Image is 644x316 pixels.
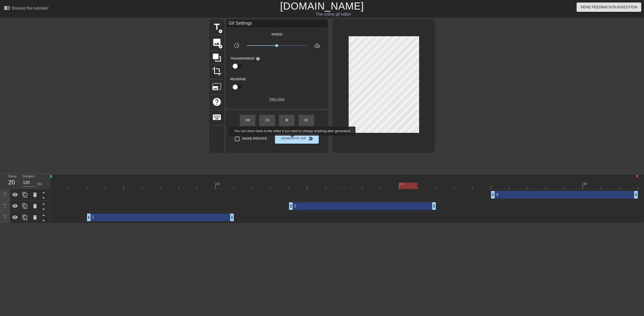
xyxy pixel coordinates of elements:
[227,97,327,103] div: 280 x 384
[230,56,260,61] label: Transparent
[4,5,49,13] a: Browse the tutorials!
[227,20,327,27] div: Gif Settings
[308,136,314,142] span: double_arrow
[400,181,404,186] div: 20
[633,192,638,197] span: drag_handle
[264,117,270,123] span: skip_previous
[37,181,42,187] div: ms
[212,22,222,32] span: title
[12,6,49,10] div: Browse the tutorials!
[243,136,267,141] span: Make Private
[23,175,34,178] label: Duration
[233,43,239,49] span: slow_motion_video
[577,3,641,12] button: Send Feedback/Suggestion
[256,57,260,61] span: help
[271,32,282,37] label: Speed
[277,136,316,142] span: Generate Gif
[245,117,251,123] span: fast_rewind
[314,43,320,49] span: speed
[212,37,222,47] span: image
[303,117,309,123] span: skip_next
[288,204,293,209] span: drag_handle
[86,215,91,220] span: drag_handle
[280,1,364,12] a: [DOMAIN_NAME]
[212,97,222,107] span: help
[217,11,450,17] div: The online gif editor
[229,215,234,220] span: drag_handle
[230,77,246,82] label: Reverse
[212,112,222,122] span: keyboard
[212,82,222,91] span: photo_size_select_large
[4,5,10,11] span: menu_book
[8,178,15,187] div: 20
[490,192,495,197] span: drag_handle
[212,66,222,76] span: crop
[284,117,290,123] span: play_arrow
[581,4,637,10] span: Send Feedback/Suggestion
[583,181,588,186] div: 30
[4,174,19,189] div: Frame
[218,45,223,49] span: add_circle
[275,134,318,144] button: Generate Gif
[218,29,223,33] span: add_circle
[636,174,638,178] img: bound-end.png
[216,181,221,186] div: 10
[431,204,436,209] span: drag_handle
